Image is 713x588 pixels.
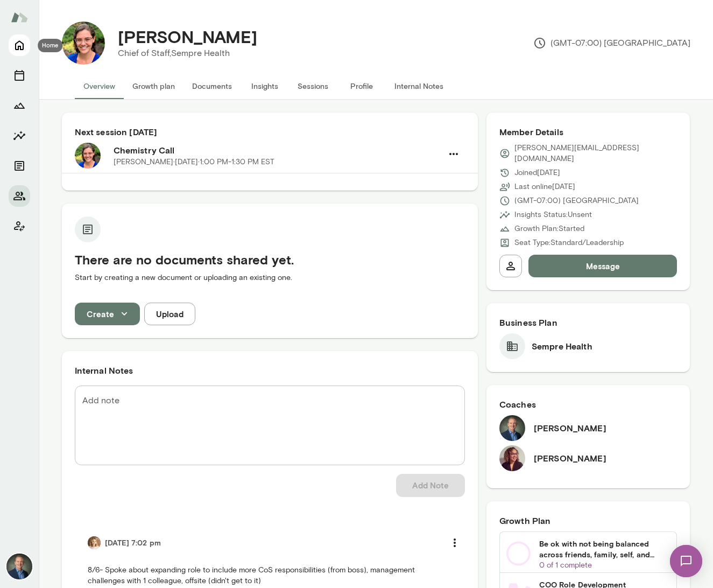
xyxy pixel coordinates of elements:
[9,125,30,146] button: Insights
[499,125,677,138] h6: Member Details
[499,514,677,527] h6: Growth Plan
[532,340,592,353] h6: Sempre Health
[443,531,466,554] button: more
[38,39,62,52] div: Home
[114,157,274,167] p: [PERSON_NAME] · [DATE] · 1:00 PM-1:30 PM EST
[75,73,124,99] button: Overview
[114,144,442,157] h6: Chemistry Call
[533,37,690,50] p: (GMT-07:00) [GEOGRAPHIC_DATA]
[499,316,677,329] h6: Business Plan
[514,181,575,192] p: Last online [DATE]
[514,143,677,164] p: [PERSON_NAME][EMAIL_ADDRESS][DOMAIN_NAME]
[124,73,183,99] button: Growth plan
[105,537,161,548] h6: [DATE] 7:02 pm
[6,554,32,579] img: Michael Alden
[534,422,606,435] h6: [PERSON_NAME]
[88,565,452,586] p: 8/6- Spoke about expanding role to include more CoS responsibilities (from boss), management chal...
[289,73,337,99] button: Sessions
[9,65,30,86] button: Sessions
[539,560,670,571] p: 0 of 1 complete
[118,47,257,60] p: Chief of Staff, Sempre Health
[75,125,465,138] h6: Next session [DATE]
[9,155,30,177] button: Documents
[75,272,465,283] p: Start by creating a new document or uploading an existing one.
[11,7,28,27] img: Mento
[62,22,105,65] img: Annie McKenna
[514,237,624,248] p: Seat Type: Standard/Leadership
[499,398,677,411] h6: Coaches
[499,445,525,471] img: Safaa Khairalla
[514,195,639,206] p: (GMT-07:00) [GEOGRAPHIC_DATA]
[118,26,257,47] h4: [PERSON_NAME]
[514,223,584,234] p: Growth Plan: Started
[9,95,30,116] button: Growth Plan
[514,209,592,220] p: Insights Status: Unsent
[337,73,386,99] button: Profile
[386,73,452,99] button: Internal Notes
[75,364,465,377] h6: Internal Notes
[9,185,30,207] button: Members
[528,255,677,277] button: Message
[9,34,30,56] button: Home
[9,215,30,237] button: Client app
[75,251,465,268] h5: There are no documents shared yet.
[534,452,606,465] h6: [PERSON_NAME]
[499,415,525,441] img: Michael Alden
[88,536,101,549] img: Jen Berton
[183,73,241,99] button: Documents
[514,167,560,178] p: Joined [DATE]
[241,73,289,99] button: Insights
[75,303,140,325] button: Create
[539,538,670,560] h6: Be ok with not being balanced across friends, family, self, and partner
[144,303,195,325] button: Upload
